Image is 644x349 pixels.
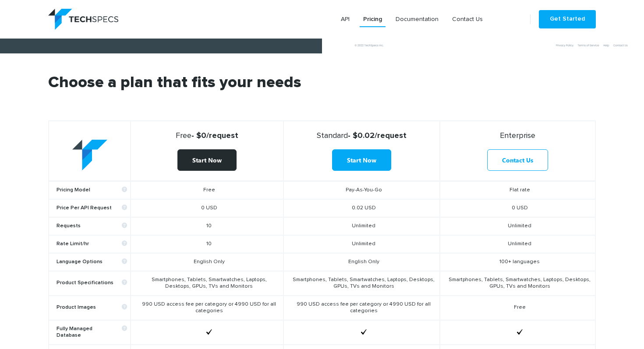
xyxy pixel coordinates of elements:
img: logo [48,9,118,30]
td: Unlimited [440,217,595,235]
b: Language Options [57,259,127,265]
a: Start Now [332,149,391,171]
td: Free [131,181,283,199]
td: 10 [131,217,283,235]
span: Free [176,132,191,140]
img: table-logo.png [72,140,107,171]
a: Start Now [177,149,237,171]
h2: Choose a plan that fits your needs [48,75,596,120]
td: Unlimited [440,235,595,253]
a: Get Started [539,10,596,28]
td: Unlimited [283,217,440,235]
td: Smartphones, Tablets, Smartwatches, Laptops, Desktops, GPUs, TVs and Monitors [440,271,595,296]
a: Documentation [392,11,442,27]
a: Contact Us [449,11,486,27]
strong: - $0/request [134,131,279,141]
b: Requests [57,223,127,229]
td: Smartphones, Tablets, Smartwatches, Laptops, Desktops, GPUs, TVs and Monitors [131,271,283,296]
b: Price Per API Request [57,205,127,212]
span: Standard [317,132,348,140]
b: Pricing Model [57,187,127,194]
td: 990 USD access fee per category or 4990 USD for all categories [131,296,283,320]
span: Enterprise [500,132,535,140]
td: Smartphones, Tablets, Smartwatches, Laptops, Desktops, GPUs, TVs and Monitors [283,271,440,296]
b: Fully Managed Database [57,326,127,339]
td: Pay-As-You-Go [283,181,440,199]
b: Product Images [57,304,127,311]
a: Contact Us [487,149,548,171]
td: Flat rate [440,181,595,199]
td: English Only [283,253,440,271]
strong: - $0.02/request [287,131,436,141]
td: 990 USD access fee per category or 4990 USD for all categories [283,296,440,320]
b: Product Specifications [57,280,127,286]
td: English Only [131,253,283,271]
td: 10 [131,235,283,253]
a: Pricing [360,11,386,27]
td: 0 USD [440,199,595,217]
td: 100+ languages [440,253,595,271]
a: API [337,11,353,27]
td: 0.02 USD [283,199,440,217]
td: Unlimited [283,235,440,253]
td: 0 USD [131,199,283,217]
b: Rate Limit/hr [57,241,127,247]
td: Free [440,296,595,320]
